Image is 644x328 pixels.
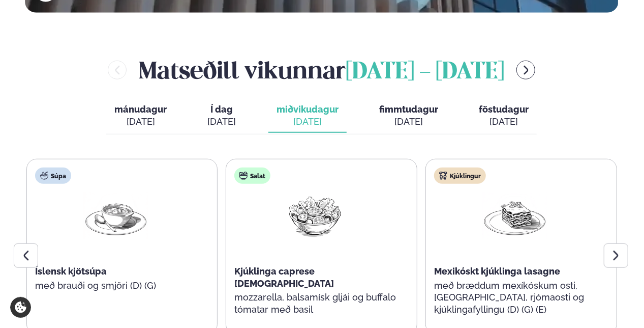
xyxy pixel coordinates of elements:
img: Soup.png [83,192,148,239]
span: Kjúklinga caprese [DEMOGRAPHIC_DATA] [234,266,334,289]
button: menu-btn-left [108,61,127,79]
span: Mexikóskt kjúklinga lasagne [434,266,560,277]
span: mánudagur [114,104,167,115]
img: Salad.png [283,192,348,239]
div: [DATE] [277,116,339,128]
button: fimmtudagur [DATE] [371,99,446,133]
div: [DATE] [379,116,438,128]
img: chicken.svg [439,172,447,180]
button: mánudagur [DATE] [106,99,175,133]
a: Cookie settings [10,297,31,318]
p: með brauði og smjöri (D) (G) [35,280,197,292]
button: Í dag [DATE] [199,99,244,133]
div: Súpa [35,168,71,184]
p: mozzarella, balsamísk gljái og buffalo tómatar með basil [234,291,396,316]
img: Lasagna.png [482,192,547,239]
div: [DATE] [207,116,236,128]
button: menu-btn-right [516,61,535,79]
div: Salat [234,168,270,184]
button: miðvikudagur [DATE] [268,99,347,133]
span: Í dag [207,103,236,116]
span: föstudagur [479,104,529,115]
span: miðvikudagur [277,104,339,115]
img: soup.svg [40,172,48,180]
button: föstudagur [DATE] [471,99,537,133]
span: fimmtudagur [379,104,438,115]
h2: Matseðill vikunnar [139,53,504,87]
img: salad.svg [239,172,248,180]
span: Íslensk kjötsúpa [35,266,107,277]
div: Kjúklingur [434,168,486,184]
div: [DATE] [479,116,529,128]
div: [DATE] [114,116,167,128]
p: með bræddum mexíkóskum osti, [GEOGRAPHIC_DATA], rjómaosti og kjúklingafyllingu (D) (G) (E) [434,280,596,316]
span: [DATE] - [DATE] [346,61,504,84]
